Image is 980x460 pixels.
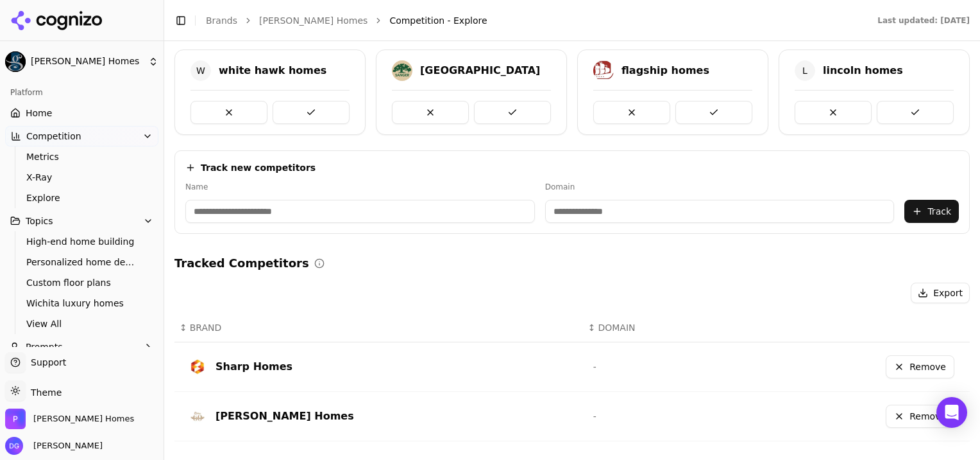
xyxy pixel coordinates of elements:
[420,63,540,78] div: [GEOGRAPHIC_DATA]
[26,150,138,163] span: Metrics
[174,314,970,441] div: Data table
[174,254,309,272] h2: Tracked Competitors
[5,409,26,429] img: Paul Gray Homes
[5,211,158,231] button: Topics
[911,283,970,303] button: Export
[389,14,487,27] span: Competition - Explore
[174,314,583,342] th: BRAND
[26,130,81,143] span: Competition
[593,60,614,81] img: flagship homes
[215,359,292,375] div: Sharp Homes
[190,359,205,375] img: sharp homes
[185,182,535,192] label: Name
[21,189,143,207] a: Explore
[21,168,143,186] a: X-Ray
[219,63,326,78] div: white hawk homes
[583,314,755,342] th: DOMAIN
[904,200,959,223] button: Track
[936,397,967,428] div: Open Intercom Messenger
[26,356,66,369] span: Support
[5,103,158,123] a: Home
[26,276,138,289] span: Custom floor plans
[795,60,815,81] span: L
[5,51,26,72] img: Paul Gray Homes
[877,15,970,26] div: Last updated: [DATE]
[21,233,143,251] a: High-end home building
[190,60,211,81] span: W
[259,14,367,27] a: [PERSON_NAME] Homes
[206,15,237,26] a: Brands
[26,235,138,248] span: High-end home building
[886,405,954,428] button: Remove
[26,107,52,119] span: Home
[180,321,578,334] div: ↕BRAND
[5,126,158,146] button: Competition
[21,294,143,312] a: Wichita luxury homes
[215,409,354,424] div: [PERSON_NAME] Homes
[5,437,23,455] img: Denise Gray
[21,315,143,333] a: View All
[26,215,53,227] span: Topics
[26,256,138,269] span: Personalized home design
[26,341,63,353] span: Prompts
[545,182,895,192] label: Domain
[26,191,138,204] span: Explore
[5,82,158,103] div: Platform
[21,148,143,166] a: Metrics
[593,362,596,372] span: -
[26,297,138,310] span: Wichita luxury homes
[190,321,222,334] span: BRAND
[206,14,852,27] nav: breadcrumb
[5,337,158,357] button: Prompts
[5,409,134,429] button: Open organization switcher
[33,413,134,425] span: Paul Gray Homes
[201,161,316,174] h4: Track new competitors
[21,274,143,292] a: Custom floor plans
[588,321,750,334] div: ↕DOMAIN
[26,317,138,330] span: View All
[31,56,143,67] span: [PERSON_NAME] Homes
[392,60,412,81] img: oak creek homes
[621,63,709,78] div: flagship homes
[26,171,138,184] span: X-Ray
[593,411,596,421] span: -
[28,440,103,452] span: [PERSON_NAME]
[26,387,62,398] span: Theme
[886,355,954,378] button: Remove
[823,63,903,78] div: lincoln homes
[5,437,103,455] button: Open user button
[598,321,635,334] span: DOMAIN
[190,409,205,424] img: nies homes
[21,253,143,271] a: Personalized home design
